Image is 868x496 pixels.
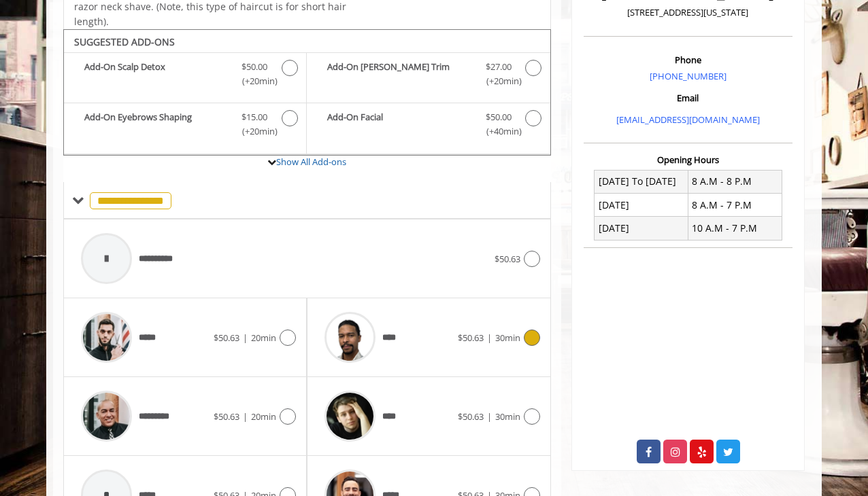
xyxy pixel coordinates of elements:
[458,332,484,344] span: $50.63
[243,410,248,423] span: |
[478,74,518,88] span: (+20min )
[688,170,782,193] td: 8 A.M - 8 P.M
[458,410,484,423] span: $50.63
[84,60,228,88] b: Add-On Scalp Detox
[584,155,792,164] h3: Opening Hours
[486,60,512,74] span: $27.00
[241,60,267,74] span: $50.00
[214,410,239,423] span: $50.63
[327,110,471,139] b: Add-On Facial
[688,194,782,217] td: 8 A.M - 7 P.M
[214,332,239,344] span: $50.63
[495,332,520,344] span: 30min
[495,410,520,423] span: 30min
[478,124,518,139] span: (+40min )
[595,194,688,217] td: [DATE]
[688,217,782,240] td: 10 A.M - 7 P.M
[314,60,543,92] label: Add-On Beard Trim
[314,110,543,142] label: Add-On Facial
[235,74,275,88] span: (+20min )
[495,253,520,265] span: $50.63
[487,410,492,423] span: |
[71,110,299,142] label: Add-On Eyebrows Shaping
[276,156,346,168] a: Show All Add-ons
[486,110,512,124] span: $50.00
[235,124,275,139] span: (+20min )
[616,113,760,126] a: [EMAIL_ADDRESS][DOMAIN_NAME]
[241,110,267,124] span: $15.00
[587,5,789,20] p: [STREET_ADDRESS][US_STATE]
[243,332,248,344] span: |
[587,93,789,103] h3: Email
[650,70,727,82] a: [PHONE_NUMBER]
[327,60,471,88] b: Add-On [PERSON_NAME] Trim
[587,55,789,65] h3: Phone
[84,110,228,139] b: Add-On Eyebrows Shaping
[251,410,276,423] span: 20min
[487,332,492,344] span: |
[595,170,688,193] td: [DATE] To [DATE]
[251,332,276,344] span: 20min
[71,60,299,92] label: Add-On Scalp Detox
[595,217,688,240] td: [DATE]
[63,29,551,156] div: The Made Man Haircut Add-onS
[74,35,175,48] b: SUGGESTED ADD-ONS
